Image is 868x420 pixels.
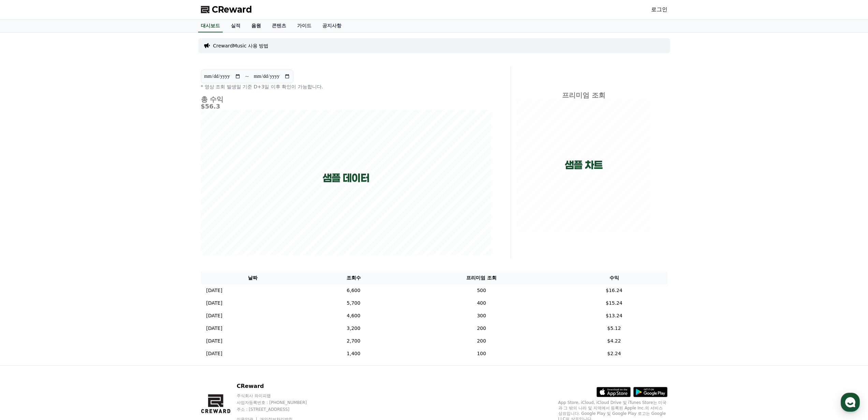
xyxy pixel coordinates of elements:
[402,347,561,360] td: 100
[305,322,402,335] td: 3,200
[206,325,222,332] p: [DATE]
[292,19,317,32] a: 가이드
[225,19,246,32] a: 실적
[402,335,561,347] td: 200
[88,216,131,233] a: 설정
[62,227,71,232] span: 대화
[305,347,402,360] td: 1,400
[246,19,266,32] a: 음원
[206,350,222,357] p: [DATE]
[105,227,114,232] span: 설정
[237,382,320,390] p: CReward
[317,19,347,32] a: 공지사항
[237,407,320,412] p: 주소 : [STREET_ADDRESS]
[206,300,222,307] p: [DATE]
[245,72,249,81] p: ~
[402,322,561,335] td: 200
[561,272,667,284] th: 수익
[206,312,222,319] p: [DATE]
[266,19,292,32] a: 콘텐츠
[21,227,26,232] span: 홈
[201,272,305,284] th: 날짜
[237,400,320,405] p: 사업자등록번호 : [PHONE_NUMBER]
[201,96,491,103] h4: 총 수익
[305,309,402,322] td: 4,600
[201,83,491,90] p: * 영상 조회 발생일 기준 D+3일 이후 확인이 가능합니다.
[201,4,252,15] a: CReward
[237,393,320,399] p: 주식회사 와이피랩
[402,284,561,297] td: 500
[565,159,603,171] p: 샘플 차트
[201,103,491,110] h5: $56.3
[212,4,252,15] span: CReward
[561,347,667,360] td: $2.24
[2,216,45,233] a: 홈
[45,216,88,233] a: 대화
[305,297,402,309] td: 5,700
[516,91,651,99] h4: 프리미엄 조회
[402,272,561,284] th: 프리미엄 조회
[561,309,667,322] td: $13.24
[213,42,269,49] a: CrewardMusic 사용 방법
[561,322,667,335] td: $5.12
[651,5,667,14] a: 로그인
[561,297,667,309] td: $15.24
[561,284,667,297] td: $16.24
[206,337,222,345] p: [DATE]
[402,297,561,309] td: 400
[323,172,369,184] p: 샘플 데이터
[402,309,561,322] td: 300
[206,287,222,294] p: [DATE]
[305,335,402,347] td: 2,700
[305,284,402,297] td: 6,600
[198,19,223,32] a: 대시보드
[305,272,402,284] th: 조회수
[561,335,667,347] td: $4.22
